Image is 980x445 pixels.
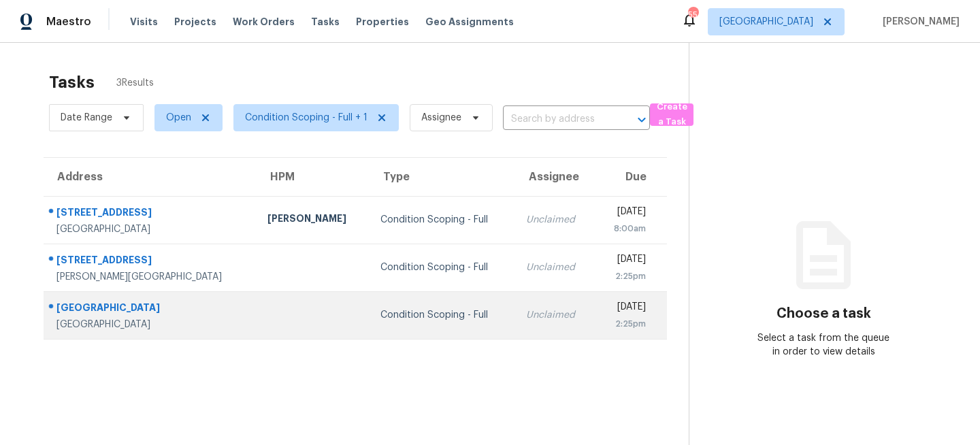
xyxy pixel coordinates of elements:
[757,331,892,359] div: Select a task from the queue in order to view details
[632,110,651,129] button: Open
[56,318,246,331] div: [GEOGRAPHIC_DATA]
[61,111,112,125] span: Date Range
[421,111,461,125] span: Assignee
[370,158,515,196] th: Type
[44,158,257,196] th: Address
[380,213,504,227] div: Condition Scoping - Full
[56,205,246,222] div: [STREET_ADDRESS]
[650,103,693,126] button: Create a Task
[425,15,514,29] span: Geo Assignments
[56,270,246,284] div: [PERSON_NAME][GEOGRAPHIC_DATA]
[526,308,584,322] div: Unclaimed
[526,261,584,274] div: Unclaimed
[46,15,91,29] span: Maestro
[245,111,367,125] span: Condition Scoping - Full + 1
[503,109,612,130] input: Search by address
[116,76,154,90] span: 3 Results
[311,17,340,27] span: Tasks
[657,99,687,131] span: Create a Task
[606,205,646,222] div: [DATE]
[606,222,646,235] div: 8:00am
[49,76,95,89] h2: Tasks
[56,301,246,318] div: [GEOGRAPHIC_DATA]
[877,15,960,29] span: [PERSON_NAME]
[56,253,246,270] div: [STREET_ADDRESS]
[606,300,646,317] div: [DATE]
[380,308,504,322] div: Condition Scoping - Full
[688,8,698,22] div: 55
[606,269,646,283] div: 2:25pm
[606,252,646,269] div: [DATE]
[380,261,504,274] div: Condition Scoping - Full
[719,15,813,29] span: [GEOGRAPHIC_DATA]
[56,222,246,236] div: [GEOGRAPHIC_DATA]
[777,307,871,320] h3: Choose a task
[166,111,191,125] span: Open
[595,158,667,196] th: Due
[515,158,595,196] th: Assignee
[257,158,370,196] th: HPM
[606,317,646,331] div: 2:25pm
[174,15,216,29] span: Projects
[526,213,584,227] div: Unclaimed
[130,15,158,29] span: Visits
[356,15,409,29] span: Properties
[267,212,359,229] div: [PERSON_NAME]
[233,15,295,29] span: Work Orders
